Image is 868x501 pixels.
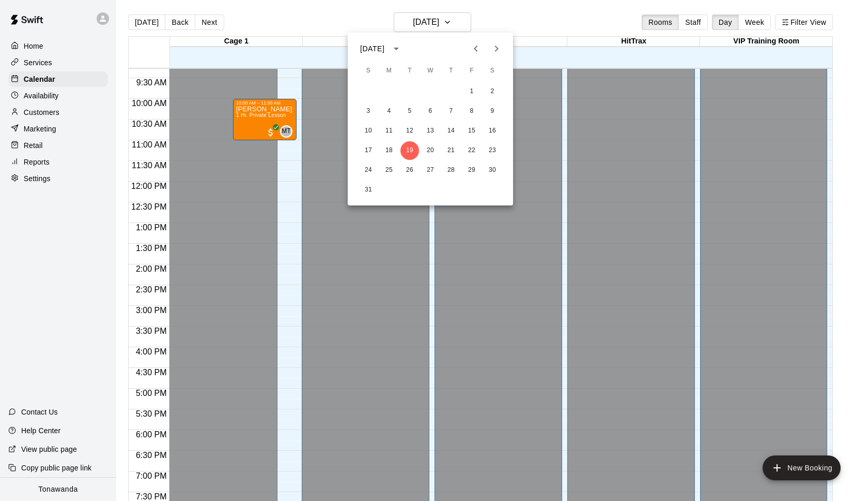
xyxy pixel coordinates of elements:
button: 18 [380,141,398,160]
span: Friday [462,61,481,81]
button: 14 [442,122,460,140]
button: 21 [442,141,460,160]
button: 7 [442,102,460,121]
button: 15 [462,122,481,140]
button: 3 [359,102,378,121]
button: 19 [400,141,419,160]
button: 12 [400,122,419,140]
button: 20 [421,141,440,160]
span: Sunday [359,61,378,81]
button: 30 [483,161,502,180]
span: Wednesday [421,61,440,81]
button: Previous month [466,38,486,59]
button: 9 [483,102,502,121]
button: 8 [462,102,481,121]
button: 23 [483,141,502,160]
button: 6 [421,102,440,121]
button: 17 [359,141,378,160]
button: 27 [421,161,440,180]
button: 26 [400,161,419,180]
button: 28 [442,161,460,180]
button: 31 [359,181,378,199]
button: 24 [359,161,378,180]
span: Saturday [483,61,502,81]
span: Thursday [442,61,460,81]
button: 10 [359,122,378,140]
div: [DATE] [360,43,384,54]
button: 5 [400,102,419,121]
button: 22 [462,141,481,160]
button: Next month [486,38,507,59]
button: 4 [380,102,398,121]
button: 25 [380,161,398,180]
button: 1 [462,82,481,101]
span: Monday [380,61,398,81]
button: 2 [483,82,502,101]
button: 11 [380,122,398,140]
button: 29 [462,161,481,180]
button: 13 [421,122,440,140]
span: Tuesday [400,61,419,81]
button: 16 [483,122,502,140]
button: calendar view is open, switch to year view [388,40,405,57]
